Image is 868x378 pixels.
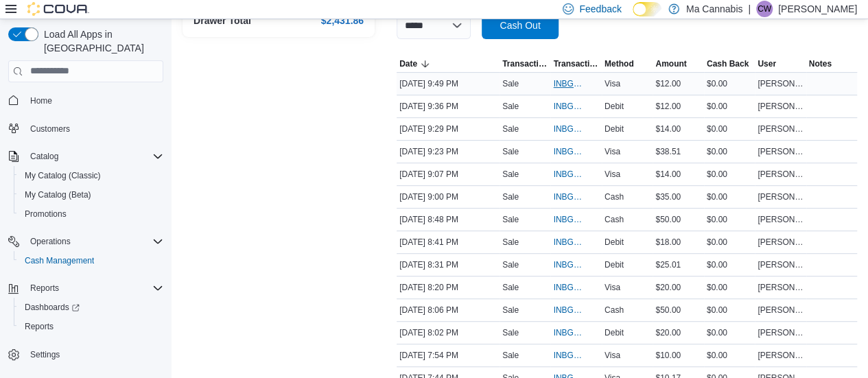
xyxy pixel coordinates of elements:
[502,214,519,225] p: Sale
[758,327,803,338] span: [PERSON_NAME]
[19,206,72,222] a: Promotions
[553,211,598,228] button: INBGCP-117564
[500,56,550,72] button: Transaction Type
[25,170,101,181] span: My Catalog (Classic)
[397,234,500,250] div: [DATE] 8:41 PM
[553,189,598,205] button: INBGCP-117565
[19,187,97,203] a: My Catalog (Beta)
[602,56,653,72] button: Method
[25,255,94,266] span: Cash Management
[553,259,585,270] span: INBGCP-117561
[704,302,755,318] div: $0.00
[605,191,624,202] span: Cash
[397,302,500,318] div: [DATE] 8:06 PM
[758,259,803,270] span: [PERSON_NAME]
[758,191,803,202] span: [PERSON_NAME]
[605,169,620,180] span: Visa
[25,92,163,109] span: Home
[553,257,598,273] button: INBGCP-117561
[25,93,58,109] a: Home
[553,169,585,180] span: INBGCP-117567
[25,121,75,137] a: Customers
[502,259,519,270] p: Sale
[553,302,598,318] button: INBGCP-117557
[758,58,776,69] span: User
[27,2,89,16] img: Cova
[579,2,621,16] span: Feedback
[25,148,163,165] span: Catalog
[30,349,60,360] span: Settings
[553,166,598,182] button: INBGCP-117567
[655,327,681,338] span: $20.00
[655,191,681,202] span: $35.00
[605,58,634,69] span: Method
[397,211,500,228] div: [DATE] 8:48 PM
[399,58,417,69] span: Date
[704,279,755,296] div: $0.00
[3,91,169,110] button: Home
[30,123,70,134] span: Customers
[605,305,624,316] span: Cash
[653,56,703,72] button: Amount
[502,101,519,112] p: Sale
[25,346,65,363] a: Settings
[809,58,832,69] span: Notes
[14,204,169,224] button: Promotions
[553,143,598,160] button: INBGCP-117569
[758,169,803,180] span: [PERSON_NAME]
[704,166,755,182] div: $0.00
[605,146,620,157] span: Visa
[14,166,169,185] button: My Catalog (Classic)
[19,187,163,203] span: My Catalog (Beta)
[502,123,519,134] p: Sale
[553,305,585,316] span: INBGCP-117557
[758,350,803,361] span: [PERSON_NAME]
[758,101,803,112] span: [PERSON_NAME]
[25,148,64,165] button: Catalog
[502,169,519,180] p: Sale
[397,56,500,72] button: Date
[502,58,548,69] span: Transaction Type
[397,347,500,364] div: [DATE] 7:54 PM
[704,257,755,273] div: $0.00
[704,324,755,341] div: $0.00
[553,78,585,89] span: INBGCP-117574
[655,146,681,157] span: $38.51
[553,234,598,250] button: INBGCP-117563
[553,214,585,225] span: INBGCP-117564
[758,237,803,248] span: [PERSON_NAME]
[704,189,755,205] div: $0.00
[502,305,519,316] p: Sale
[25,302,80,313] span: Dashboards
[748,1,751,17] p: |
[605,78,620,89] span: Visa
[19,299,85,316] a: Dashboards
[553,146,585,157] span: INBGCP-117569
[19,252,163,269] span: Cash Management
[704,211,755,228] div: $0.00
[655,58,686,69] span: Amount
[605,259,624,270] span: Debit
[397,257,500,273] div: [DATE] 8:31 PM
[707,58,749,69] span: Cash Back
[605,237,624,248] span: Debit
[25,233,163,250] span: Operations
[704,75,755,92] div: $0.00
[655,78,681,89] span: $12.00
[605,123,624,134] span: Debit
[553,121,598,137] button: INBGCP-117571
[553,279,598,296] button: INBGCP-117560
[19,252,99,269] a: Cash Management
[553,350,585,361] span: INBGCP-117555
[38,27,163,55] span: Load All Apps in [GEOGRAPHIC_DATA]
[3,147,169,166] button: Catalog
[397,143,500,160] div: [DATE] 9:23 PM
[19,167,106,184] a: My Catalog (Classic)
[502,237,519,248] p: Sale
[553,58,598,69] span: Transaction #
[704,143,755,160] div: $0.00
[25,189,91,200] span: My Catalog (Beta)
[397,75,500,92] div: [DATE] 9:49 PM
[30,151,58,162] span: Catalog
[553,327,585,338] span: INBGCP-117556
